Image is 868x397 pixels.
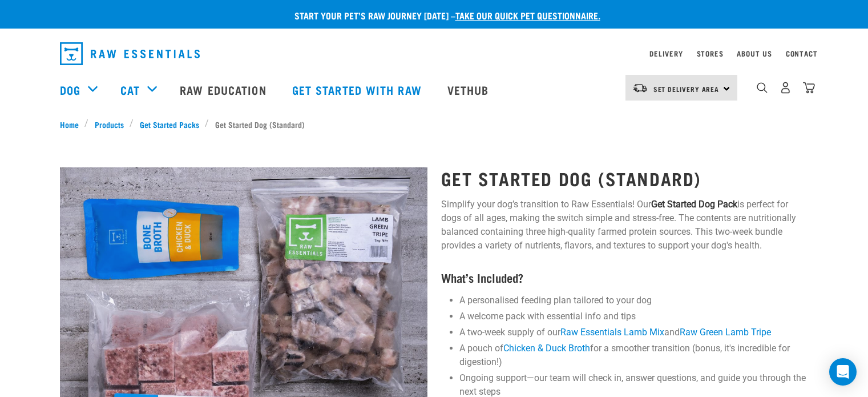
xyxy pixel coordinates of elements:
[737,51,772,55] a: About Us
[680,327,771,338] a: Raw Green Lamb Tripe
[441,274,523,280] strong: What’s Included?
[60,118,809,130] nav: breadcrumbs
[60,118,85,130] a: Home
[455,13,600,18] a: take our quick pet questionnaire.
[60,81,80,98] a: Dog
[441,168,809,189] h1: Get Started Dog (Standard)
[829,358,857,386] div: Open Intercom Messenger
[436,67,503,113] a: Vethub
[757,82,768,93] img: home-icon-1@2x.png
[780,82,792,94] img: user.png
[134,118,205,130] a: Get Started Packs
[281,67,436,113] a: Get started with Raw
[51,38,818,70] nav: dropdown navigation
[803,82,815,94] img: home-icon@2x.png
[120,81,140,98] a: Cat
[697,51,724,55] a: Stores
[786,51,818,55] a: Contact
[441,198,809,252] p: Simplify your dog’s transition to Raw Essentials! Our is perfect for dogs of all ages, making the...
[653,87,720,91] span: Set Delivery Area
[632,83,648,93] img: van-moving.png
[649,51,683,55] a: Delivery
[459,326,809,339] li: A two-week supply of our and
[651,199,737,210] strong: Get Started Dog Pack
[168,67,280,113] a: Raw Education
[459,342,809,369] li: A pouch of for a smoother transition (bonus, it's incredible for digestion!)
[459,294,809,307] li: A personalised feeding plan tailored to your dog
[503,343,590,354] a: Chicken & Duck Broth
[459,310,809,323] li: A welcome pack with essential info and tips
[60,42,200,65] img: Raw Essentials Logo
[560,327,664,338] a: Raw Essentials Lamb Mix
[88,118,130,130] a: Products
